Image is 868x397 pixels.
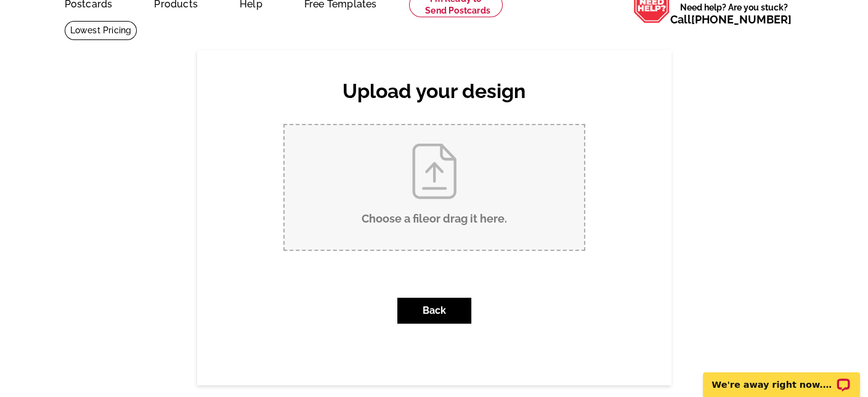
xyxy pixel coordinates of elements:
a: [PHONE_NUMBER] [691,13,792,26]
span: Call [670,13,792,26]
iframe: LiveChat chat widget [695,358,868,397]
span: Need help? Are you stuck? [670,1,798,26]
button: Back [397,298,471,324]
h2: Upload your design [271,80,598,103]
